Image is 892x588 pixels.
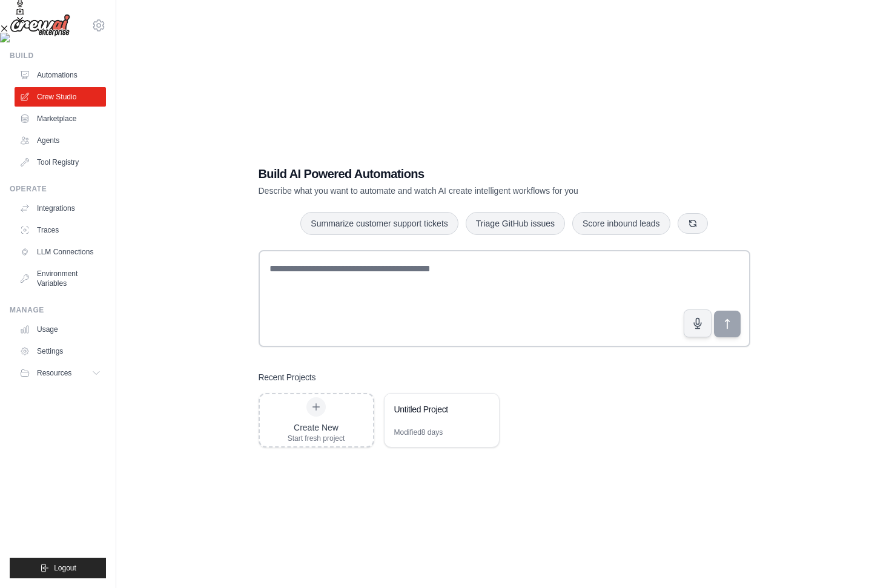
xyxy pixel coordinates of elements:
[288,434,345,443] div: Start fresh project
[259,185,666,197] p: Describe what you want to automate and watch AI create intelligent workflows for you
[10,51,106,61] div: Build
[394,428,443,437] div: Modified 8 days
[259,165,666,182] h1: Build AI Powered Automations
[37,368,71,378] span: Resources
[15,363,106,383] button: Resources
[15,242,106,262] a: LLM Connections
[10,14,70,37] img: Logo
[54,563,76,573] span: Logout
[466,212,565,235] button: Triage GitHub issues
[10,305,106,315] div: Manage
[572,212,670,235] button: Score inbound leads
[10,184,106,194] div: Operate
[15,264,106,293] a: Environment Variables
[15,220,106,240] a: Traces
[300,212,458,235] button: Summarize customer support tickets
[15,65,106,85] a: Automations
[15,342,106,361] a: Settings
[15,87,106,107] a: Crew Studio
[394,403,477,415] div: Untitled Project
[15,199,106,218] a: Integrations
[15,153,106,172] a: Tool Registry
[15,131,106,150] a: Agents
[10,558,106,578] button: Logout
[15,109,106,128] a: Marketplace
[15,320,106,339] a: Usage
[684,309,712,337] button: Click to speak your automation idea
[288,421,345,434] div: Create New
[678,213,708,234] button: Get new suggestions
[259,371,316,383] h3: Recent Projects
